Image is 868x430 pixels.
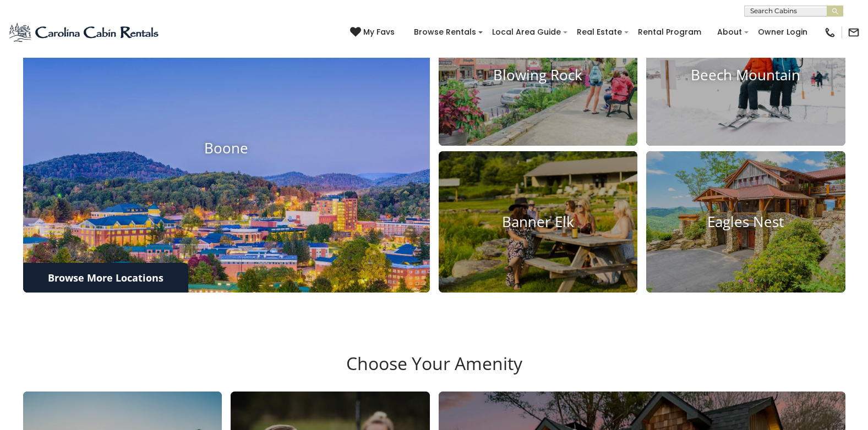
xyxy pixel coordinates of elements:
[408,24,482,41] a: Browse Rentals
[23,263,188,293] a: Browse More Locations
[8,21,161,43] img: Blue-2.png
[824,26,836,38] img: phone-regular-black.png
[23,5,430,293] a: Boone
[752,24,813,41] a: Owner Login
[439,67,638,84] h4: Blowing Rock
[848,26,860,38] img: mail-regular-black.png
[439,151,638,293] a: Banner Elk
[23,140,430,157] h4: Boone
[21,353,847,392] h3: Choose Your Amenity
[487,24,566,41] a: Local Area Guide
[632,24,707,41] a: Rental Program
[350,26,397,38] a: My Favs
[439,213,638,230] h4: Banner Elk
[646,151,845,293] a: Eagles Nest
[646,213,845,230] h4: Eagles Nest
[571,24,627,41] a: Real Estate
[363,26,395,38] span: My Favs
[439,5,638,146] a: Blowing Rock
[712,24,747,41] a: About
[646,67,845,84] h4: Beech Mountain
[646,5,845,146] a: Beech Mountain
